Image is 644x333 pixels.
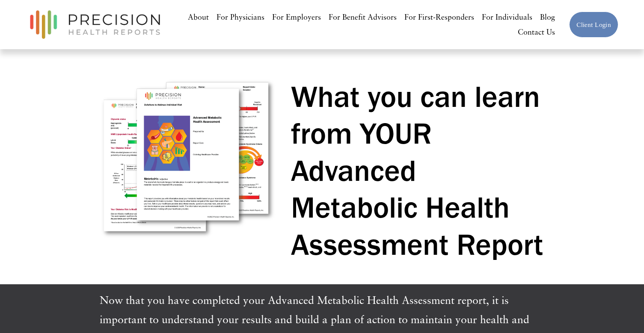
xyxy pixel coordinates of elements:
[272,9,321,25] a: For Employers
[540,9,555,25] a: Blog
[518,25,555,40] a: Contact Us
[482,9,532,25] a: For Individuals
[329,9,397,25] a: For Benefit Advisors
[291,78,544,263] h1: What you can learn from YOUR Advanced Metabolic Health Assessment Report
[569,12,618,38] a: Client Login
[217,9,264,25] a: For Physicians
[26,6,164,43] img: Precision Health Reports
[404,9,474,25] a: For First-Responders
[188,9,209,25] a: About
